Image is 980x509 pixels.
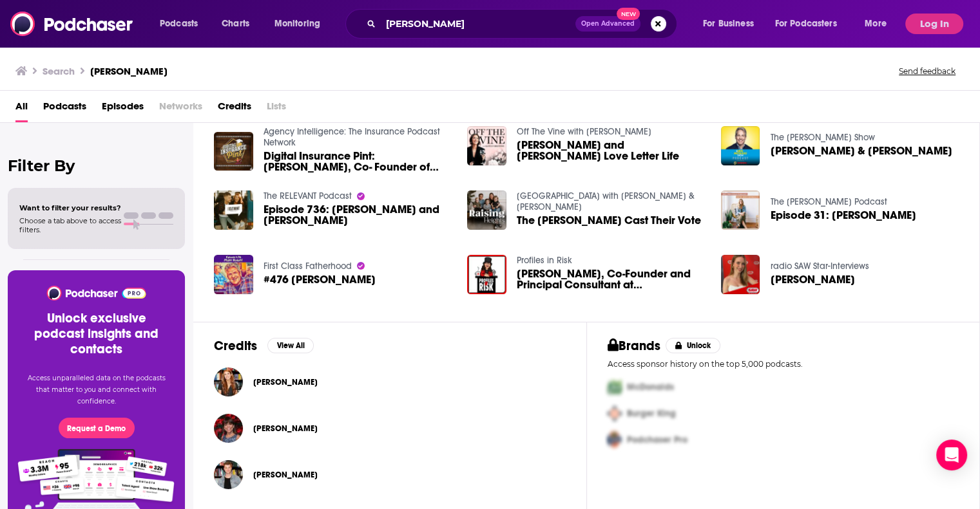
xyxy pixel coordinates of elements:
[517,215,701,226] a: The Roloff’s Cast Their Vote
[253,377,318,387] a: Audrey Roloff
[517,215,701,226] span: The [PERSON_NAME] Cast Their Vote
[517,140,706,162] span: [PERSON_NAME] and [PERSON_NAME] Love Letter Life
[602,400,627,427] img: Second Pro Logo
[770,274,854,285] a: Janika Roloff
[770,261,869,272] a: radio SAW Star-Interviews
[770,132,874,143] a: The Eric Metaxas Show
[770,210,916,221] a: Episode 31: Audrey Roloff
[214,190,253,230] img: Episode 736: Jeremy and Audrey Roloff
[159,96,202,122] span: Networks
[214,362,566,403] button: Audrey RoloffAudrey Roloff
[856,14,903,34] button: open menu
[770,145,952,156] span: [PERSON_NAME] & [PERSON_NAME]
[617,8,640,20] span: New
[602,374,627,400] img: First Pro Logo
[517,268,706,290] span: [PERSON_NAME], Co-Founder and Principal Consultant at [PERSON_NAME] Consulting - PIR Ep. 468
[151,14,215,34] button: open menu
[770,274,854,285] span: [PERSON_NAME]
[264,274,376,285] span: #476 [PERSON_NAME]
[43,65,75,77] h3: Search
[15,96,28,122] a: All
[517,126,651,137] a: Off The Vine with Kaitlyn Bristowe
[214,460,243,489] img: Jeremy Roloff
[265,14,337,34] button: open menu
[264,204,452,226] a: Episode 736: Jeremy and Audrey Roloff
[770,145,952,156] a: Jeremy & Audrey Roloff
[467,190,506,230] img: The Roloff’s Cast Their Vote
[581,21,635,27] span: Open Advanced
[160,15,198,33] span: Podcasts
[467,126,506,165] img: Jeremy and Audrey Roloff's Love Letter Life
[575,16,640,32] button: Open AdvancedNew
[770,196,887,207] a: The Jess Connolly Podcast
[608,338,661,354] h2: Brands
[214,367,243,396] img: Audrey Roloff
[517,255,572,266] a: Profiles in Risk
[767,14,856,34] button: open menu
[721,126,760,165] img: Jeremy & Audrey Roloff
[19,203,121,212] span: Want to filter your results?
[264,151,452,172] a: Digital Insurance Pint: Ema Roloff, Co- Founder of Roloff Consulting
[214,338,314,354] a: CreditsView All
[253,470,318,480] a: Jeremy Roloff
[23,373,169,407] p: Access unparalleled data on the podcasts that matter to you and connect with confidence.
[694,14,770,34] button: open menu
[10,12,134,36] img: Podchaser - Follow, Share and Rate Podcasts
[253,470,318,480] span: [PERSON_NAME]
[936,440,967,470] div: Open Intercom Messenger
[214,255,253,294] a: #476 Matt Roloff
[253,423,318,434] span: [PERSON_NAME]
[264,151,452,172] span: Digital Insurance Pint: [PERSON_NAME], Co- Founder of [PERSON_NAME] Consulting
[264,261,352,272] a: First Class Fatherhood
[274,15,320,33] span: Monitoring
[43,96,86,122] a: Podcasts
[264,190,352,201] a: The RELEVANT Podcast
[381,14,575,34] input: Search podcasts, credits, & more...
[59,418,135,438] button: Request a Demo
[253,423,318,434] a: Amy Roloff
[721,190,760,230] img: Episode 31: Audrey Roloff
[264,274,376,285] a: #476 Matt Roloff
[19,216,121,234] span: Choose a tab above to access filters.
[602,427,627,453] img: Third Pro Logo
[905,14,963,34] button: Log In
[222,15,249,33] span: Charts
[214,454,566,495] button: Jeremy RoloffJeremy Roloff
[253,377,318,387] span: [PERSON_NAME]
[214,408,566,449] button: Amy RoloffAmy Roloff
[865,15,887,33] span: More
[8,156,185,175] h2: Filter By
[703,15,754,33] span: For Business
[627,382,674,393] span: McDonalds
[517,190,695,212] a: Raising Heights with Zach & Tori
[102,96,144,122] a: Episodes
[264,126,440,148] a: Agency Intelligence: The Insurance Podcast Network
[627,408,676,419] span: Burger King
[214,414,243,443] img: Amy Roloff
[23,311,169,357] h3: Unlock exclusive podcast insights and contacts
[267,338,314,353] button: View All
[214,338,257,354] h2: Credits
[517,140,706,162] a: Jeremy and Audrey Roloff's Love Letter Life
[467,255,506,294] img: Ema Roloff, Co-Founder and Principal Consultant at Roloff Consulting - PIR Ep. 468
[775,15,837,33] span: For Podcasters
[770,210,916,221] span: Episode 31: [PERSON_NAME]
[218,96,251,122] a: Credits
[608,359,959,369] p: Access sponsor history on the top 5,000 podcasts.
[46,286,147,301] img: Podchaser - Follow, Share and Rate Podcasts
[721,255,760,294] img: Janika Roloff
[627,434,687,445] span: Podchaser Pro
[214,132,253,171] img: Digital Insurance Pint: Ema Roloff, Co- Founder of Roloff Consulting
